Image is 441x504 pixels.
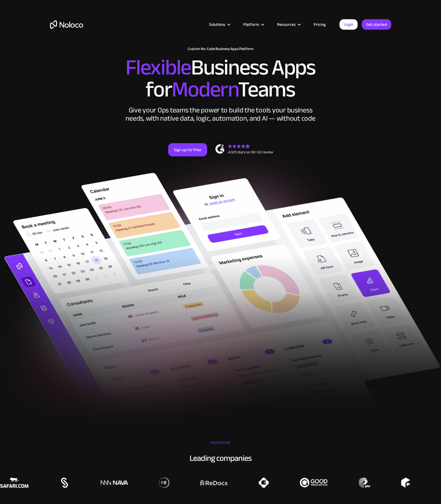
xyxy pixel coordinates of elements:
[50,57,391,101] h2: Business Apps for Teams
[172,69,238,110] span: Modern
[50,20,83,29] a: home
[124,106,317,123] div: Give your Ops teams the power to build the tools your business needs, with native data, logic, au...
[243,21,259,28] div: Platform
[125,47,191,88] span: Flexible
[236,21,270,28] div: Platform
[277,21,296,28] div: Resources
[339,19,358,30] a: Login
[362,19,391,30] a: Get started
[202,21,236,28] div: Solutions
[270,21,307,28] div: Resources
[168,143,207,156] a: Sign up for free
[209,21,225,28] div: Solutions
[307,21,333,28] a: Pricing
